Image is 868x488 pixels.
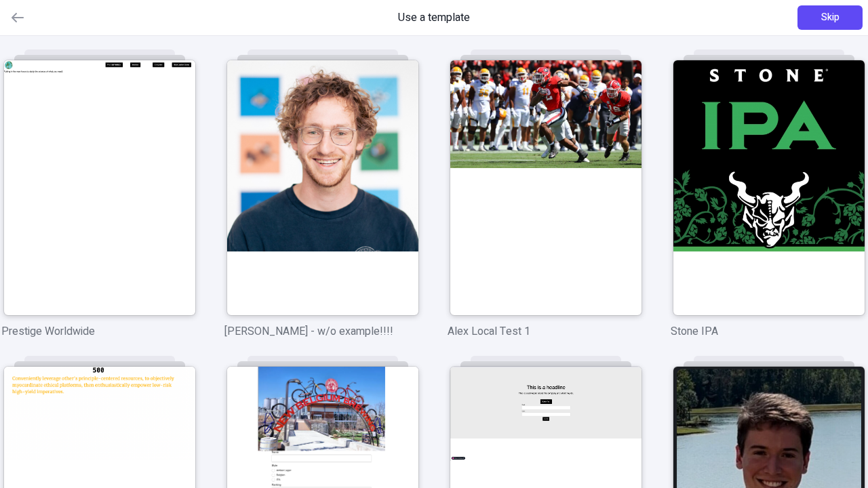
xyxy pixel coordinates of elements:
p: Stone IPA [671,323,867,340]
button: Skip [797,5,863,30]
p: Alex Local Test 1 [448,323,644,340]
span: Use a template [398,9,470,26]
span: Skip [821,10,840,25]
p: [PERSON_NAME] - w/o example!!!! [224,323,420,340]
p: Prestige Worldwide [1,323,197,340]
